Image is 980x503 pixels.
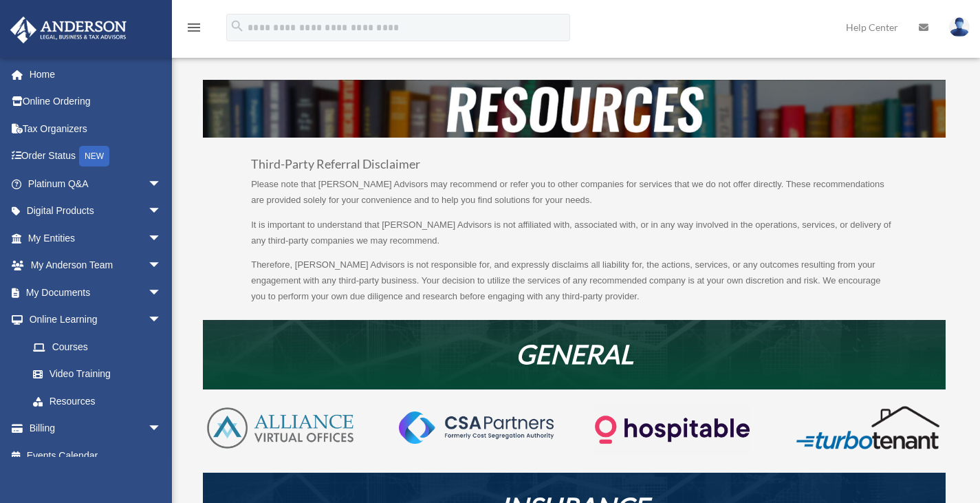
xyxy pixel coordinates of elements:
a: Digital Productsarrow_drop_down [10,197,182,225]
a: Online Learningarrow_drop_down [10,306,182,334]
a: Video Training [19,361,182,388]
p: Therefore, [PERSON_NAME] Advisors is not responsible for, and expressly disclaims all liability f... [251,257,897,304]
a: My Entitiesarrow_drop_down [10,224,182,252]
a: Billingarrow_drop_down [10,415,182,442]
img: resources-header [203,80,946,138]
p: It is important to understand that [PERSON_NAME] Advisors is not affiliated with, associated with... [251,217,897,258]
a: menu [186,24,202,36]
img: Anderson Advisors Platinum Portal [6,17,131,43]
a: My Documentsarrow_drop_down [10,279,182,306]
a: Courses [19,333,182,361]
span: arrow_drop_down [148,170,175,198]
a: Tax Organizers [10,115,182,142]
h3: Third-Party Referral Disclaimer [251,158,897,178]
img: User Pic [949,17,970,37]
a: Home [10,61,182,88]
a: Order StatusNEW [10,142,182,171]
a: Events Calendar [10,442,182,469]
a: My Anderson Teamarrow_drop_down [10,252,182,279]
span: arrow_drop_down [148,197,175,226]
img: CSA-partners-Formerly-Cost-Segregation-Authority [399,411,554,443]
span: arrow_drop_down [148,415,175,443]
a: Platinum Q&Aarrow_drop_down [10,170,182,197]
em: GENERAL [516,338,633,370]
a: Online Ordering [10,88,182,116]
span: arrow_drop_down [148,224,175,253]
div: NEW [79,146,109,167]
p: Please note that [PERSON_NAME] Advisors may recommend or refer you to other companies for service... [251,177,897,217]
span: arrow_drop_down [148,252,175,280]
span: arrow_drop_down [148,279,175,307]
img: AVO-logo-1-color [203,405,358,451]
img: Logo-transparent-dark [595,405,750,455]
span: arrow_drop_down [148,306,175,334]
i: menu [186,19,202,36]
img: turbotenant [790,405,945,450]
i: search [230,19,245,34]
a: Resources [19,387,175,415]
